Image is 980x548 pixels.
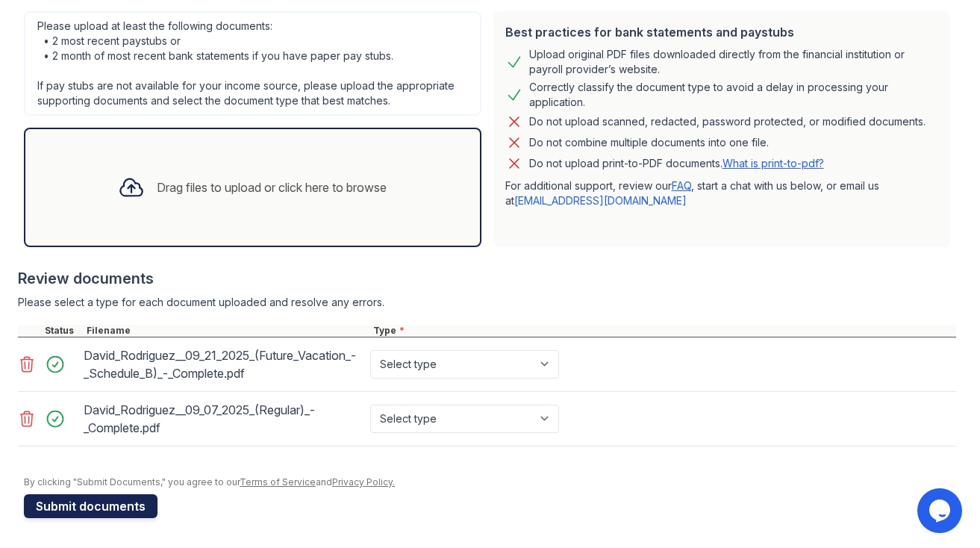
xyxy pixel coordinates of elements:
[24,494,157,518] button: Submit documents
[18,268,956,289] div: Review documents
[24,476,956,488] div: By clicking "Submit Documents," you agree to our and
[529,47,939,77] div: Upload original PDF files downloaded directly from the financial institution or payroll provider’...
[529,113,926,131] div: Do not upload scanned, redacted, password protected, or modified documents.
[505,178,939,208] p: For additional support, review our , start a chat with us below, or email us at
[24,11,481,116] div: Please upload at least the following documents: • 2 most recent paystubs or • 2 month of most rec...
[722,157,824,169] a: What is print-to-pdf?
[18,295,956,310] div: Please select a type for each document uploaded and resolve any errors.
[505,23,939,41] div: Best practices for bank statements and paystubs
[370,325,956,337] div: Type
[42,325,84,337] div: Status
[514,194,687,207] a: [EMAIL_ADDRESS][DOMAIN_NAME]
[529,134,769,152] div: Do not combine multiple documents into one file.
[529,80,939,110] div: Correctly classify the document type to avoid a delay in processing your application.
[332,476,395,488] a: Privacy Policy.
[157,178,387,196] div: Drag files to upload or click here to browse
[84,343,364,385] div: David_Rodriguez__09_21_2025_(Future_Vacation_-_Schedule_B)_-_Complete.pdf
[84,398,364,440] div: David_Rodriguez__09_07_2025_(Regular)_-_Complete.pdf
[240,476,316,488] a: Terms of Service
[529,156,824,171] p: Do not upload print-to-PDF documents.
[917,488,965,533] iframe: chat widget
[84,325,370,337] div: Filename
[672,179,691,192] a: FAQ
